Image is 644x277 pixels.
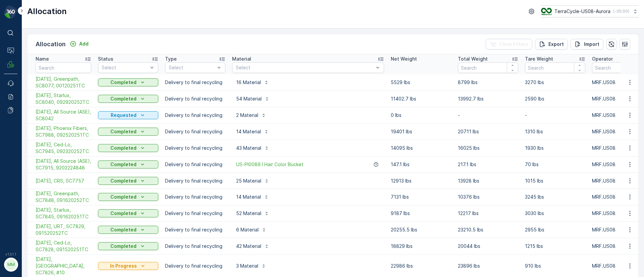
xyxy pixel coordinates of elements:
[458,210,518,217] p: 12217 lbs
[236,178,261,184] p: 25 Material
[232,261,270,271] button: 3 Material
[4,5,17,19] img: logo
[98,111,158,119] button: Requested
[236,194,261,200] p: 14 Material
[541,8,552,15] img: image_ci7OI47.png
[36,239,91,253] span: [DATE], Ced-Lo, SC7828, 091520251TC
[67,40,91,48] button: Add
[232,192,273,202] button: 14 Material
[458,263,518,269] p: 23896 lbs
[236,79,261,86] p: 16 Material
[36,190,91,204] a: 09/19/25, Greenpath, SC7848, 091620252TC
[36,256,91,276] span: [DATE], [GEOGRAPHIC_DATA], SC7826, #10
[391,79,451,86] p: 5529 lbs
[584,41,599,48] p: Import
[458,226,518,233] p: 23210.5 lbs
[110,263,137,269] p: In Progress
[165,56,177,62] p: Type
[232,143,273,153] button: 43 Material
[525,243,585,250] p: 1215 lbs
[525,145,585,151] p: 1930 lbs
[165,112,225,119] p: Delivery to final recycling
[98,177,158,185] button: Completed
[36,40,66,49] p: Allocation
[232,56,251,62] p: Material
[98,128,158,136] button: Completed
[525,194,585,200] p: 3245 lbs
[236,112,258,119] p: 2 Material
[36,141,91,155] a: 09/24/25, Ced-Lo, SC7945, 092320252TC
[525,178,585,184] p: 1015 lbs
[110,95,137,102] p: Completed
[36,92,91,106] span: [DATE], Starlux, SC8040, 092920252TC
[525,95,585,102] p: 2590 lbs
[165,79,225,86] p: Delivery to final recycling
[391,178,451,184] p: 12913 lbs
[36,223,91,236] span: [DATE], URT, SC7829, 091520252TC
[236,263,258,269] p: 3 Material
[36,109,91,122] span: [DATE], All Source (ASE), SC8042
[4,258,17,272] button: MM
[165,263,225,269] p: Delivery to final recycling
[236,243,261,250] p: 42 Material
[6,259,16,270] div: MM
[391,263,451,269] p: 22986 lbs
[165,210,225,217] p: Delivery to final recycling
[458,178,518,184] p: 13928 lbs
[36,256,91,276] a: 09/15/25, Mid America, SC7826, #10
[525,79,585,86] p: 3270 lbs
[541,5,639,17] button: TerraCycle-US08-Aurora(-05:00)
[36,125,91,138] span: [DATE], Phoenix Fibers, SC7988, 092520251TC
[165,226,225,233] p: Delivery to final recycling
[525,161,585,168] p: 70 lbs
[525,210,585,217] p: 3030 lbs
[232,208,273,219] button: 52 Material
[535,39,568,50] button: Export
[98,144,158,152] button: Completed
[98,160,158,168] button: Completed
[525,128,585,135] p: 1310 lbs
[232,241,273,252] button: 42 Material
[391,194,451,200] p: 7131 lbs
[165,128,225,135] p: Delivery to final recycling
[165,178,225,184] p: Delivery to final recycling
[36,125,91,138] a: 09/26/25, Phoenix Fibers, SC7988, 092520251TC
[36,207,91,220] span: [DATE], Starlux, SC7845, 091620251TC
[391,161,451,168] p: 147.1 lbs
[36,76,91,89] a: 10/02/25, Greenpath, SC8077, 00120251TC
[36,62,91,73] input: Search
[165,161,225,168] p: Delivery to final recycling
[486,39,532,50] button: Clear Filters
[98,56,113,62] p: Status
[110,210,137,217] p: Completed
[391,243,451,250] p: 18829 lbs
[458,128,518,135] p: 20711 lbs
[232,126,273,137] button: 14 Material
[165,95,225,102] p: Delivery to final recycling
[458,62,518,73] input: Search
[36,178,91,184] a: 09/19/25, CRS, SC7757
[165,243,225,250] p: Delivery to final recycling
[110,194,137,200] p: Completed
[236,145,261,151] p: 43 Material
[232,110,270,121] button: 2 Material
[458,243,518,250] p: 20044 lbs
[36,56,49,62] p: Name
[236,161,304,168] a: US-PI0089 I Hair Color Bucket
[525,56,553,62] p: Tare Weight
[165,145,225,151] p: Delivery to final recycling
[458,95,518,102] p: 13992.7 lbs
[27,6,67,17] p: Allocation
[98,242,158,250] button: Completed
[36,190,91,204] span: [DATE], Greenpath, SC7848, 091620252TC
[36,158,91,171] span: [DATE], All Source (ASE), SC7915, 9202224848
[98,78,158,86] button: Completed
[458,112,518,119] p: -
[98,262,158,270] button: In Progress
[391,210,451,217] p: 9187 lbs
[232,224,271,235] button: 6 Material
[232,176,273,186] button: 25 Material
[458,161,518,168] p: 217.1 lbs
[98,95,158,103] button: Completed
